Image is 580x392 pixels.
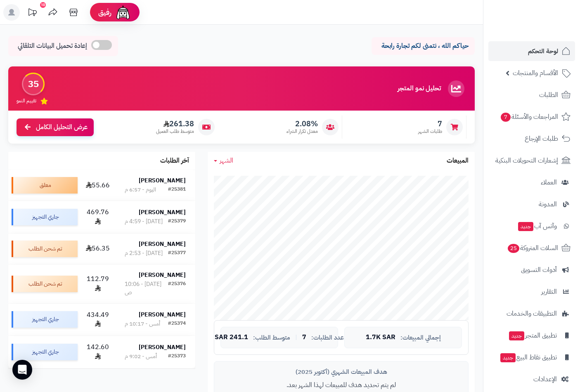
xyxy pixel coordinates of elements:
a: المدونة [488,194,575,214]
span: 241.1 SAR [215,334,248,341]
div: #25379 [168,217,186,226]
a: المراجعات والأسئلة7 [488,107,575,127]
span: طلبات الشهر [418,128,442,135]
span: | [295,334,297,340]
strong: [PERSON_NAME] [139,310,186,319]
span: 7 [418,119,442,128]
p: لم يتم تحديد هدف للمبيعات لهذا الشهر بعد. [220,380,462,390]
a: التقارير [488,282,575,302]
div: اليوم - 6:57 م [125,186,156,194]
a: التطبيقات والخدمات [488,304,575,324]
a: السلات المتروكة25 [488,238,575,258]
div: جاري التجهيز [12,344,78,360]
span: عرض التحليل الكامل [36,123,88,132]
a: طلبات الإرجاع [488,129,575,149]
span: 261.38 [156,119,194,128]
div: جاري التجهيز [12,209,78,225]
div: #25381 [168,186,186,194]
span: التقارير [541,286,557,298]
div: #25376 [168,280,186,297]
img: ai-face.png [115,4,131,21]
strong: [PERSON_NAME] [139,271,186,279]
div: أمس - 9:02 م [125,352,157,361]
span: وآتس آب [517,220,557,232]
div: #25377 [168,249,186,257]
strong: [PERSON_NAME] [139,240,186,248]
a: الإعدادات [488,369,575,389]
span: أدوات التسويق [521,264,557,276]
span: إعادة تحميل البيانات التلقائي [18,41,87,51]
strong: [PERSON_NAME] [139,343,186,352]
td: 56.35 [81,234,115,264]
div: تم شحن الطلب [12,276,78,292]
span: جديد [509,331,524,340]
span: إشعارات التحويلات البنكية [495,155,558,166]
span: تطبيق المتجر [508,330,557,341]
a: الطلبات [488,85,575,105]
span: جديد [500,353,516,362]
span: الأقسام والمنتجات [513,67,558,79]
div: [DATE] - 4:59 م [125,217,163,226]
div: معلق [12,177,78,194]
a: الشهر [214,156,233,165]
span: متوسط الطلب: [253,334,290,341]
span: عدد الطلبات: [311,334,344,341]
div: جاري التجهيز [12,311,78,328]
strong: [PERSON_NAME] [139,208,186,217]
h3: تحليل نمو المتجر [398,85,441,92]
strong: [PERSON_NAME] [139,176,186,185]
span: المدونة [539,198,557,210]
span: تطبيق نقاط البيع [500,352,557,363]
a: تطبيق نقاط البيعجديد [488,347,575,367]
a: العملاء [488,172,575,192]
a: عرض التحليل الكامل [17,118,94,136]
h3: المبيعات [447,157,469,165]
div: #25374 [168,320,186,328]
a: وآتس آبجديد [488,216,575,236]
span: رفيق [98,7,111,17]
a: تحديثات المنصة [22,4,43,23]
span: المراجعات والأسئلة [500,111,558,123]
span: إجمالي المبيعات: [400,334,441,341]
span: طلبات الإرجاع [525,133,558,144]
td: 142.60 [81,336,115,368]
h3: آخر الطلبات [160,157,189,165]
div: [DATE] - 2:53 م [125,249,163,257]
span: التطبيقات والخدمات [507,308,557,319]
span: 7 [500,112,511,122]
span: 7 [302,334,306,341]
div: [DATE] - 10:06 ص [125,280,168,297]
span: 25 [507,243,520,253]
span: لوحة التحكم [528,45,558,57]
a: لوحة التحكم [488,41,575,61]
span: 2.08% [286,119,318,128]
span: متوسط طلب العميل [156,128,194,135]
span: تقييم النمو [17,97,36,104]
span: معدل تكرار الشراء [286,128,318,135]
span: الإعدادات [533,373,557,385]
a: تطبيق المتجرجديد [488,326,575,345]
img: logo-2.png [524,6,572,24]
a: إشعارات التحويلات البنكية [488,151,575,170]
a: أدوات التسويق [488,260,575,280]
div: هدف المبيعات الشهري (أكتوبر 2025) [220,368,462,376]
td: 469.76 [81,201,115,233]
div: أمس - 10:17 م [125,320,160,328]
span: الطلبات [539,89,558,101]
td: 112.79 [81,264,115,303]
div: 10 [40,2,46,8]
span: جديد [518,222,533,231]
p: حياكم الله ، نتمنى لكم تجارة رابحة [378,41,469,51]
span: الشهر [220,156,233,165]
td: 55.66 [81,170,115,201]
div: Open Intercom Messenger [12,360,32,380]
div: #25373 [168,352,186,361]
span: 1.7K SAR [366,334,395,341]
td: 434.49 [81,304,115,336]
span: السلات المتروكة [507,242,558,254]
div: تم شحن الطلب [12,241,78,257]
span: العملاء [541,177,557,188]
